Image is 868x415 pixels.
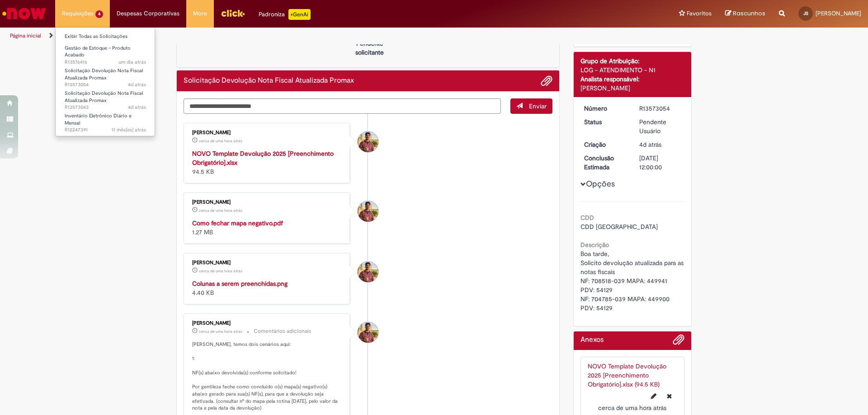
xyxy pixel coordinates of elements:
[56,89,155,108] a: Aberto R13573043 : Solicitação Devolução Nota Fiscal Atualizada Promax
[117,9,179,18] span: Despesas Corporativas
[56,111,155,131] a: Aberto R12247391 : Inventário Eletrônico Diário e Mensal
[577,140,633,149] dt: Criação
[95,10,103,18] span: 4
[580,223,658,231] span: CDD [GEOGRAPHIC_DATA]
[639,140,661,149] time: 27/09/2025 13:20:36
[199,329,242,334] span: cerca de uma hora atrás
[577,104,633,113] dt: Número
[803,10,808,16] span: JS
[118,59,146,65] time: 29/09/2025 12:00:50
[639,140,661,149] span: 4d atrás
[192,219,343,237] div: 1.27 MB
[580,75,685,84] div: Analista responsável:
[725,9,765,18] a: Rascunhos
[580,65,685,75] div: LOG - ATENDIMENTO - N1
[580,56,685,65] div: Grupo de Atribuição:
[541,75,552,87] button: Adicionar anexos
[192,321,343,326] div: [PERSON_NAME]
[358,322,378,343] div: Vitor Jeremias Da Silva
[259,9,311,20] div: Padroniza
[193,9,207,18] span: More
[199,268,242,274] time: 30/09/2025 13:18:50
[192,219,283,227] a: Como fechar mapa negativo.pdf
[65,67,143,81] span: Solicitação Devolução Nota Fiscal Atualizada Promax
[56,66,155,85] a: Aberto R13573054 : Solicitação Devolução Nota Fiscal Atualizada Promax
[199,268,242,274] span: cerca de uma hora atrás
[56,32,155,42] a: Exibir Todas as Solicitações
[128,81,146,88] span: 4d atrás
[687,9,712,18] span: Favoritos
[577,117,633,126] dt: Status
[661,389,677,403] button: Excluir NOVO Template Devolução 2025 [Preenchimento Obrigatório].xlsx
[112,126,146,133] span: 11 mês(es) atrás
[199,138,242,144] time: 30/09/2025 13:19:05
[348,39,392,57] p: Pendente solicitante
[192,149,343,176] div: 94.5 KB
[184,77,354,85] h2: Solicitação Devolução Nota Fiscal Atualizada Promax Histórico de tíquete
[62,9,94,18] span: Requisições
[192,280,288,288] a: Colunas a serem preenchidas.png
[639,117,681,135] div: Pendente Usuário
[184,98,501,114] textarea: Digite sua mensagem aqui...
[65,112,132,126] span: Inventário Eletrônico Diário e Mensal
[733,9,765,18] span: Rascunhos
[510,98,552,114] button: Enviar
[128,104,146,111] time: 27/09/2025 13:06:51
[55,27,155,136] ul: Requisições
[199,138,242,144] span: cerca de uma hora atrás
[65,126,146,134] span: R12247391
[192,149,334,167] a: NOVO Template Devolução 2025 [Preenchimento Obrigatório].xlsx
[192,260,343,266] div: [PERSON_NAME]
[580,214,594,222] b: CDD
[56,43,155,63] a: Aberto R13576416 : Gestão de Estoque – Produto Acabado
[639,154,681,172] div: [DATE] 12:00:00
[580,241,609,249] b: Descrição
[598,404,666,412] span: cerca de uma hora atrás
[192,130,343,135] div: [PERSON_NAME]
[529,102,547,110] span: Enviar
[128,104,146,111] span: 4d atrás
[192,279,343,297] div: 4.40 KB
[358,261,378,282] div: Vitor Jeremias Da Silva
[199,208,242,213] time: 30/09/2025 13:18:51
[580,336,604,344] h2: Anexos
[192,200,343,205] div: [PERSON_NAME]
[580,250,685,312] span: Boa tarde, Solicito devolução atualizada para as notas fiscais NF: 708518-039 MAPA: 449941 PDV: 5...
[199,329,242,334] time: 30/09/2025 13:18:26
[598,404,666,412] time: 30/09/2025 13:19:05
[639,104,681,113] div: R13573054
[1,5,47,23] img: ServiceNow
[118,59,146,65] span: um dia atrás
[128,81,146,88] time: 27/09/2025 13:20:37
[65,104,146,111] span: R13573043
[816,9,861,17] span: [PERSON_NAME]
[254,327,311,335] small: Comentários adicionais
[112,126,146,133] time: 07/11/2024 20:08:58
[288,9,311,20] p: +GenAi
[65,59,146,66] span: R13576416
[577,154,633,172] dt: Conclusão Estimada
[358,201,378,222] div: Vitor Jeremias Da Silva
[221,6,245,20] img: click_logo_yellow_360x200.png
[65,81,146,89] span: R13573054
[65,45,131,59] span: Gestão de Estoque – Produto Acabado
[199,208,242,213] span: cerca de uma hora atrás
[358,131,378,152] div: Vitor Jeremias Da Silva
[580,84,685,93] div: [PERSON_NAME]
[646,389,662,403] button: Editar nome de arquivo NOVO Template Devolução 2025 [Preenchimento Obrigatório].xlsx
[10,32,41,39] a: Página inicial
[639,140,681,149] div: 27/09/2025 13:20:36
[673,334,684,350] button: Adicionar anexos
[588,362,666,388] a: NOVO Template Devolução 2025 [Preenchimento Obrigatório].xlsx (94.5 KB)
[7,28,572,44] ul: Trilhas de página
[65,90,143,104] span: Solicitação Devolução Nota Fiscal Atualizada Promax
